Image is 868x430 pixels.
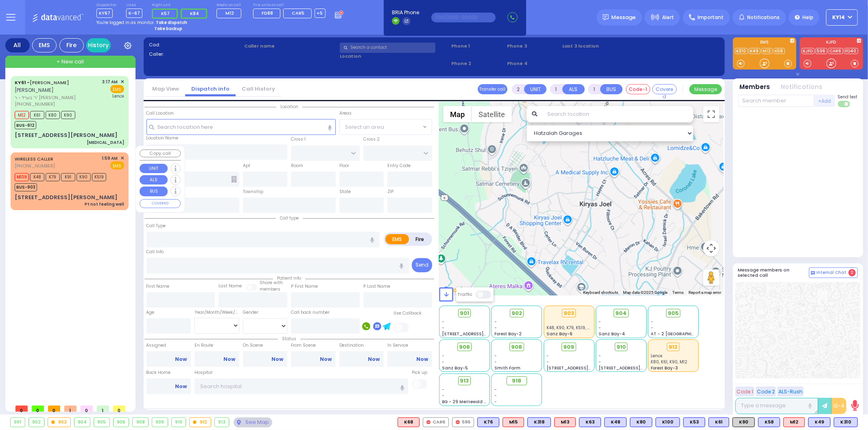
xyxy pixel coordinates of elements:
span: BUS-903 [15,183,37,191]
div: 912 [190,418,211,427]
label: Caller name [244,43,337,50]
div: 905 [94,418,109,427]
label: Location Name [146,135,179,141]
span: 910 [617,343,626,351]
span: - [442,319,445,325]
a: FD40 [844,48,858,54]
div: BLS [834,417,858,427]
span: - [494,353,497,359]
label: P Last Name [363,283,390,290]
span: 901 [460,309,469,317]
div: All [5,38,30,52]
span: [STREET_ADDRESS][PERSON_NAME] [599,365,676,371]
span: 902 [512,309,522,317]
strong: Take backup [154,26,182,32]
a: K58 [774,48,785,54]
div: 904 [74,418,90,427]
div: ALS [503,417,524,427]
span: - [442,353,445,359]
a: CAR6 [828,48,843,54]
div: BLS [604,417,627,427]
a: KJFD [802,48,815,54]
button: Message [689,84,722,94]
span: 909 [564,343,575,351]
div: 909 [152,418,168,427]
span: Other building occupants [231,176,237,182]
span: 0 [81,406,93,412]
div: K318 [527,417,551,427]
label: Floor [339,163,349,169]
label: Cross 2 [363,136,380,143]
button: Covered [652,84,677,94]
span: EMS [110,161,124,169]
div: BLS [808,417,831,427]
button: Internal Chat 2 [809,267,858,278]
span: K519 [92,173,106,181]
div: 596 [452,417,474,427]
label: Lines [126,3,142,8]
img: red-radio-icon.svg [456,420,460,424]
img: comment-alt.png [811,271,815,275]
button: BUS [140,187,168,196]
label: Areas [339,110,352,117]
a: Now [175,383,187,390]
div: See map [234,417,272,428]
input: Search location [542,106,693,122]
div: K80 [630,417,652,427]
span: members [260,286,280,292]
span: 1 [64,406,77,412]
span: [PHONE_NUMBER] [15,163,55,169]
img: Google [441,285,468,295]
button: Members [740,83,770,92]
div: - [494,387,539,393]
span: - [494,319,497,325]
label: EMS [385,234,409,244]
button: Toggle fullscreen view [703,106,719,122]
div: [STREET_ADDRESS][PERSON_NAME] [15,193,118,202]
span: 2 [848,269,856,276]
label: First Name [146,283,170,290]
div: BLS [758,417,780,427]
div: K310 [834,417,858,427]
span: K57 [161,10,170,17]
div: Fire [59,38,84,52]
span: M139 [15,173,29,181]
label: Call back number [291,309,330,316]
label: Room [291,163,303,169]
div: M15 [503,417,524,427]
a: Call History [236,85,281,93]
h5: Message members on selected call [738,267,809,278]
a: Now [368,356,380,363]
span: +5 [317,10,323,16]
label: Dispatcher [96,3,117,8]
span: Notifications [747,14,780,21]
span: ✕ [120,155,124,162]
button: BUS [600,84,623,94]
div: M13 [554,417,576,427]
div: BLS [708,417,729,427]
button: ALS [140,175,168,185]
div: [MEDICAL_DATA] [87,139,124,146]
a: History [86,38,111,52]
span: Sanz Bay-4 [599,331,625,337]
span: 1:59 AM [102,155,118,161]
div: - [494,393,539,399]
div: K68 [398,417,420,427]
span: 904 [615,309,627,317]
label: Township [243,189,263,195]
span: FD88 [262,10,273,16]
span: - [442,359,445,365]
span: 0 [15,406,28,412]
span: K-67 [126,9,142,18]
span: K84 [190,10,199,17]
label: From Scene [291,342,336,349]
a: Now [175,356,187,363]
input: Search a contact [340,43,435,53]
span: CAR5 [292,10,304,16]
div: CAR6 [423,417,449,427]
div: BLS [579,417,601,427]
img: message.svg [603,14,609,20]
span: M12 [15,111,29,119]
div: K48 [604,417,627,427]
span: - [494,325,497,331]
